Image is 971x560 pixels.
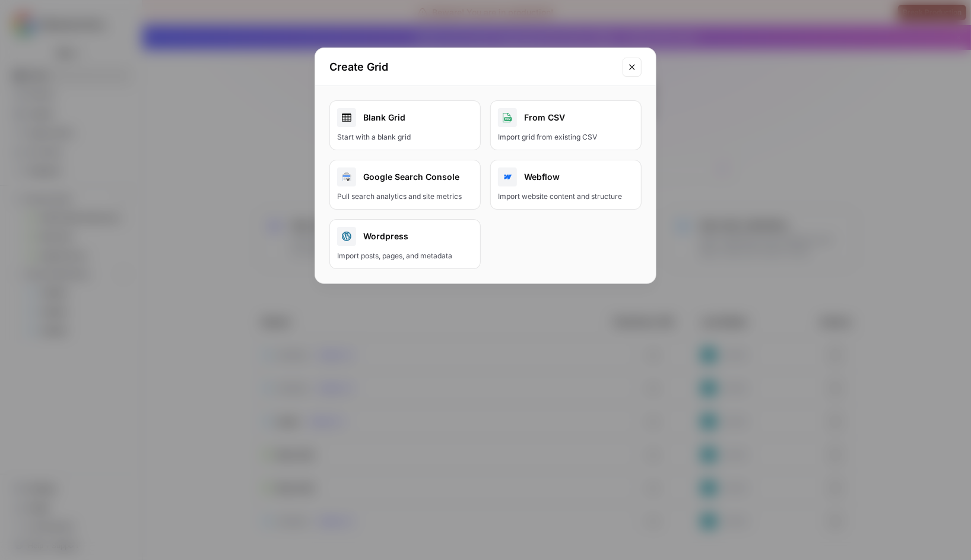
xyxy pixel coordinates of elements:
div: Start with a blank grid [337,132,473,143]
button: Google Search ConsolePull search analytics and site metrics [329,160,481,210]
div: Wordpress [337,227,473,246]
button: WebflowImport website content and structure [490,160,642,210]
div: Webflow [498,167,634,186]
div: Google Search Console [337,167,473,186]
a: Blank GridStart with a blank grid [329,100,481,150]
div: Blank Grid [337,108,473,127]
div: Import posts, pages, and metadata [337,251,473,261]
button: WordpressImport posts, pages, and metadata [329,219,481,269]
div: Import grid from existing CSV [498,132,634,143]
button: Close modal [623,58,642,77]
button: From CSVImport grid from existing CSV [490,100,642,150]
div: Pull search analytics and site metrics [337,191,473,202]
h2: Create Grid [329,59,615,75]
div: Import website content and structure [498,191,634,202]
div: From CSV [498,108,634,127]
